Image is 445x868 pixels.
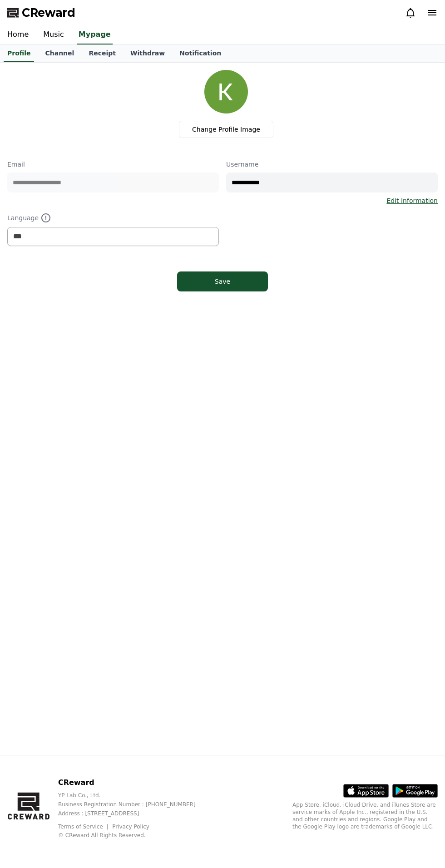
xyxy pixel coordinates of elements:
img: profile_image [204,70,248,113]
button: Save [177,271,268,291]
a: Withdraw [123,45,172,62]
a: Music [36,25,71,44]
p: © CReward All Rights Reserved. [58,832,210,839]
p: Business Registration Number : [PHONE_NUMBER] [58,801,210,808]
p: Language [7,212,219,223]
a: Receipt [81,45,123,62]
a: Channel [38,45,81,62]
a: Edit Information [386,196,438,205]
p: App Store, iCloud, iCloud Drive, and iTunes Store are service marks of Apple Inc., registered in ... [292,801,438,830]
p: CReward [58,777,210,788]
a: Notification [172,45,228,62]
p: Address : [STREET_ADDRESS] [58,810,210,817]
span: CReward [22,5,75,20]
p: Username [226,160,438,169]
a: Terms of Service [58,824,110,830]
label: Change Profile Image [179,121,273,138]
a: Privacy Policy [112,824,149,830]
div: Save [195,277,250,286]
a: Profile [4,45,34,62]
p: YP Lab Co., Ltd. [58,792,210,799]
a: CReward [7,5,75,20]
a: Mypage [77,25,113,44]
p: Email [7,160,219,169]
